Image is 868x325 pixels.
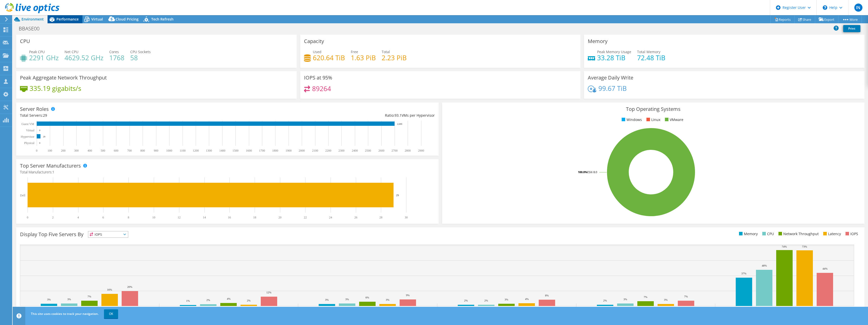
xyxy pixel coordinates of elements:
text: 1500 [232,149,238,152]
text: 26 [354,216,357,219]
text: 3% [67,298,71,301]
text: 3% [664,298,668,301]
a: Print [843,25,860,32]
text: Dell [20,194,25,197]
span: Used [313,49,321,54]
text: 29 [43,135,46,138]
text: Guest VM [21,122,34,126]
h4: 2.23 PiB [382,55,407,60]
h3: Top Server Manufacturers [20,163,81,169]
li: VMware [664,117,683,123]
text: 14 [203,216,206,219]
a: More [838,15,862,23]
text: 0 [39,142,40,144]
span: CPU Sockets [130,49,151,54]
text: 44% [822,267,828,270]
span: Cloud Pricing [116,17,139,22]
h3: Peak Aggregate Network Throughput [20,75,107,80]
text: 10 [152,216,155,219]
text: 1% [186,299,190,302]
li: Latency [822,231,841,237]
h4: 89264 [312,86,331,91]
h4: Total Manufacturers: [20,169,435,175]
li: Linux [645,117,660,123]
text: 2,699 [397,123,402,125]
span: IOPS [88,231,128,237]
text: 2% [206,298,210,301]
text: 1100 [180,149,186,152]
text: 1800 [272,149,278,152]
text: 73% [802,245,807,248]
text: 30 [405,216,408,219]
text: 4% [525,297,529,300]
text: 100 [48,149,52,152]
text: 7% [644,295,647,298]
text: 1000 [166,149,172,152]
li: CPU [761,231,774,237]
h4: 58 [130,55,151,60]
text: 16% [107,288,112,291]
text: 2 [52,216,54,219]
text: 500 [101,149,105,152]
text: 24 [329,216,332,219]
text: 1200 [193,149,199,152]
h3: CPU [20,38,30,44]
svg: \n [823,5,827,10]
li: Windows [620,117,642,123]
text: 2500 [365,149,371,152]
text: 400 [88,149,92,152]
text: 2% [484,299,488,302]
text: 2% [603,299,607,302]
text: 900 [154,149,158,152]
span: Peak Memory Usage [597,49,631,54]
span: 1 [52,170,54,174]
li: Memory [738,231,758,237]
h4: 99.67 TiB [598,86,627,91]
h4: 1.63 PiB [351,55,376,60]
text: 2700 [392,149,398,152]
text: 2900 [418,149,424,152]
text: 600 [114,149,118,152]
span: Virtual [91,17,103,22]
h4: 72.48 TiB [637,55,665,60]
li: Network Throughput [777,231,819,237]
h4: 4629.52 GHz [64,55,103,60]
text: 200 [61,149,66,152]
text: 4% [227,297,231,300]
text: 3% [345,298,349,301]
text: 22 [304,216,307,219]
span: Net CPU [64,49,78,54]
text: 0 [39,129,40,132]
a: Export [815,15,838,23]
text: 6% [365,296,369,299]
span: Total [382,49,390,54]
span: Peak CPU [29,49,45,54]
div: Total Servers: [20,113,227,118]
span: 29 [43,113,47,118]
tspan: ESXi 8.0 [587,170,597,174]
text: 0 [27,216,28,219]
text: 2200 [325,149,331,152]
text: 1600 [246,149,252,152]
text: Virtual [26,129,35,132]
text: 2100 [312,149,318,152]
text: 2800 [405,149,411,152]
span: Cores [109,49,119,54]
span: Environment [21,17,44,22]
text: 2300 [338,149,344,152]
text: 29 [396,194,399,197]
h3: IOPS at 95% [304,75,332,80]
a: OK [104,309,118,318]
span: Total Memory [637,49,660,54]
text: 1700 [259,149,265,152]
text: 800 [140,149,145,152]
text: 1400 [219,149,225,152]
tspan: 100.0% [578,170,587,174]
text: 3% [505,298,508,301]
span: This site uses cookies to track your navigation. [31,312,99,316]
a: Share [794,15,815,23]
text: 7% [684,295,688,298]
span: IN [854,4,862,12]
text: 12% [266,291,271,294]
li: IOPS [844,231,858,237]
